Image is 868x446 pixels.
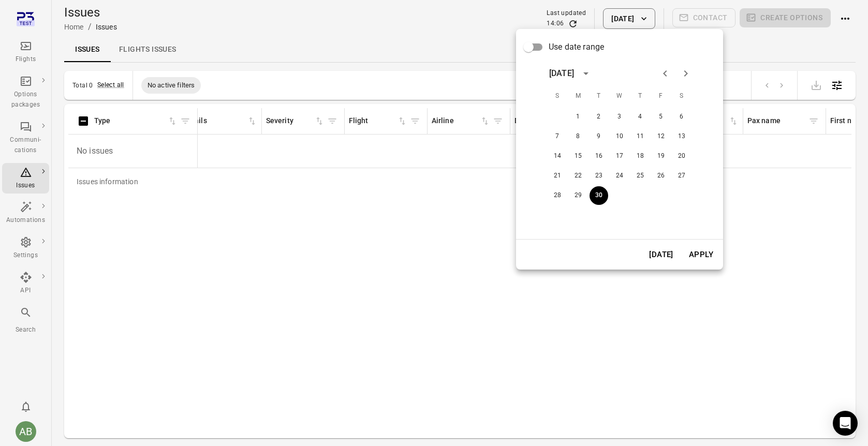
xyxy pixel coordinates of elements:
button: 4 [631,108,650,126]
button: [DATE] [643,244,679,265]
button: 23 [590,167,608,185]
div: Open Intercom Messenger [833,411,858,436]
button: 21 [548,167,567,185]
span: Sunday [548,86,567,107]
button: 10 [610,127,629,146]
button: 19 [652,147,670,166]
button: 6 [672,108,691,126]
span: Saturday [672,86,691,107]
span: Thursday [631,86,650,107]
button: 3 [610,108,629,126]
button: calendar view is open, switch to year view [577,65,595,82]
button: 13 [672,127,691,146]
button: 11 [631,127,650,146]
div: [DATE] [549,67,574,80]
button: 25 [631,167,650,185]
span: Friday [652,86,670,107]
button: Previous month [655,63,675,84]
button: 12 [652,127,670,146]
button: 5 [652,108,670,126]
button: 26 [652,167,670,185]
span: Monday [569,86,587,107]
span: Tuesday [590,86,608,107]
button: 27 [672,167,691,185]
span: Wednesday [610,86,629,107]
button: 29 [569,186,587,205]
button: 30 [590,186,608,205]
button: 18 [631,147,650,166]
button: 8 [569,127,587,146]
button: 14 [548,147,567,166]
button: 9 [590,127,608,146]
button: 20 [672,147,691,166]
button: 2 [590,108,608,126]
button: 28 [548,186,567,205]
span: Use date range [549,41,604,53]
button: Next month [675,63,696,84]
button: 7 [548,127,567,146]
button: 17 [610,147,629,166]
button: 16 [590,147,608,166]
button: 15 [569,147,587,166]
button: 24 [610,167,629,185]
button: Apply [683,244,719,265]
button: 22 [569,167,587,185]
button: 1 [569,108,587,126]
